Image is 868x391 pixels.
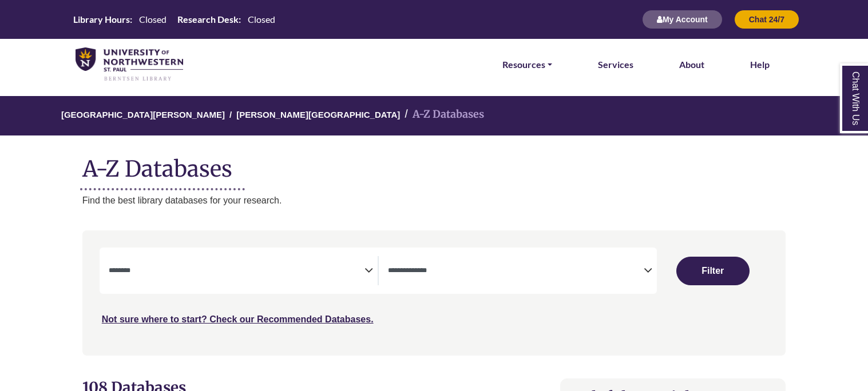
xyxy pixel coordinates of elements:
[173,13,241,25] th: Research Desk:
[400,106,484,123] li: A-Z Databases
[69,13,280,26] a: Hours Today
[750,57,770,72] a: Help
[676,257,750,285] button: Submit for Search Results
[102,314,374,324] a: Not sure where to start? Check our Recommended Databases.
[82,147,786,182] h1: A-Z Databases
[61,108,225,119] a: [GEOGRAPHIC_DATA][PERSON_NAME]
[502,57,552,72] a: Resources
[598,57,633,72] a: Services
[76,47,183,82] img: library_home
[139,14,167,25] span: Closed
[69,13,133,25] th: Library Hours:
[388,267,644,276] textarea: Search
[734,10,799,29] button: Chat 24/7
[642,14,723,24] a: My Account
[69,13,280,24] table: Hours Today
[82,193,786,208] p: Find the best library databases for your research.
[679,57,704,72] a: About
[82,230,786,355] nav: Search filters
[82,96,786,135] nav: breadcrumb
[236,108,400,119] a: [PERSON_NAME][GEOGRAPHIC_DATA]
[734,14,799,24] a: Chat 24/7
[109,267,364,276] textarea: Search
[642,10,723,29] button: My Account
[248,14,275,25] span: Closed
